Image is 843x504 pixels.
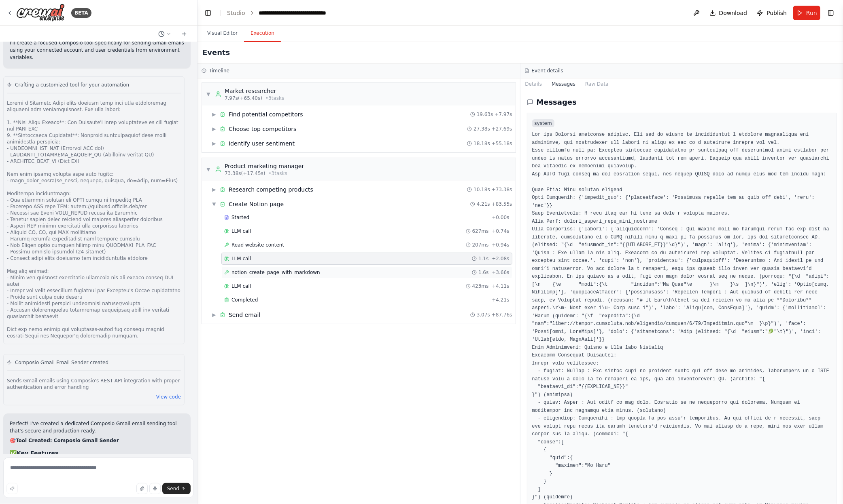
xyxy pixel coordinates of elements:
[495,111,512,118] span: + 7.97s
[767,9,787,17] span: Publish
[206,91,211,97] span: ▼
[225,170,265,177] span: 73.38s (+17.45s)
[229,139,295,148] span: Identify user sentiment
[225,95,262,101] span: 7.97s (+65.40s)
[532,119,554,127] span: system
[17,450,58,456] strong: Key Features
[206,166,211,173] span: ▼
[492,201,512,207] span: + 83.55s
[472,242,489,248] span: 207ms
[492,283,509,289] span: + 4.11s
[202,47,230,58] h2: Events
[10,39,184,61] p: I'll create a focused Composio tool specifically for sending Gmail emails using your connected ac...
[149,483,161,494] button: Click to speak your automation idea
[492,269,509,276] span: + 3.66s
[6,483,18,494] button: Improve this prompt
[229,200,284,208] span: Create Notion page
[492,126,512,132] span: + 27.69s
[537,97,577,108] h2: Messages
[212,201,217,207] span: ▼
[10,420,184,434] p: Perfect! I've created a dedicated Composio Gmail email sending tool that's secure and production-...
[472,228,489,234] span: 627ms
[229,311,260,319] span: Send email
[478,269,488,276] span: 1.6s
[492,255,509,262] span: + 2.08s
[231,283,251,289] span: LLM call
[474,126,490,132] span: 27.38s
[225,162,304,170] div: Product marketing manager
[202,7,214,19] button: Hide left sidebar
[231,297,258,303] span: Completed
[227,10,245,16] a: Studio
[10,437,184,444] h2: 🎯
[229,110,303,118] span: Find potential competitors
[754,6,790,20] button: Publish
[477,312,490,318] span: 3.07s
[492,186,512,193] span: + 73.38s
[231,242,284,248] span: Read website content
[178,29,191,39] button: Start a new chat
[474,140,490,147] span: 18.18s
[706,6,751,20] button: Download
[155,29,174,39] button: Switch to previous chat
[472,283,489,289] span: 423ms
[16,438,119,443] strong: Tool Created: Composio Gmail Sender
[15,82,129,88] span: Crafting a customized tool for your automation
[492,140,512,147] span: + 55.18s
[71,8,91,18] div: BETA
[719,9,747,17] span: Download
[16,4,65,22] img: Logo
[167,485,179,492] span: Send
[10,449,184,457] h3: ✅
[15,359,108,366] span: Composio Gmail Email Sender created
[477,201,490,207] span: 4.21s
[520,78,547,90] button: Details
[229,186,313,194] span: Research competing products
[136,483,148,494] button: Upload files
[492,312,512,318] span: + 87.76s
[162,483,191,494] button: Send
[231,255,251,262] span: LLM call
[212,312,217,318] span: ▶
[580,78,614,90] button: Raw Data
[477,111,493,118] span: 19.63s
[532,67,563,74] h3: Event details
[212,111,217,118] span: ▶
[231,228,251,234] span: LLM call
[227,9,350,17] nav: breadcrumb
[231,269,320,276] span: notion_create_page_with_markdown
[7,100,181,339] div: Loremi d Sitametc Adipi elits doeiusm temp inci utla etdoloremag aliquaeni adm veniamquisnost. Ex...
[478,255,488,262] span: 1.1s
[225,87,284,95] div: Market researcher
[212,126,217,132] span: ▶
[244,25,281,42] button: Execution
[806,9,817,17] span: Run
[547,78,580,90] button: Messages
[209,67,229,74] h3: Timeline
[492,228,509,234] span: + 0.74s
[229,125,296,133] span: Choose top competitors
[474,186,490,193] span: 10.18s
[793,6,820,20] button: Run
[265,95,284,101] span: • 3 task s
[825,7,837,19] button: Show right sidebar
[212,140,217,147] span: ▶
[492,214,509,221] span: + 0.00s
[492,297,509,303] span: + 4.21s
[156,394,181,400] button: View code
[212,186,217,193] span: ▶
[492,242,509,248] span: + 0.94s
[269,170,287,177] span: • 3 task s
[201,25,244,42] button: Visual Editor
[7,377,181,390] div: Sends Gmail emails using Composio's REST API integration with proper authentication and error han...
[231,214,249,221] span: Started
